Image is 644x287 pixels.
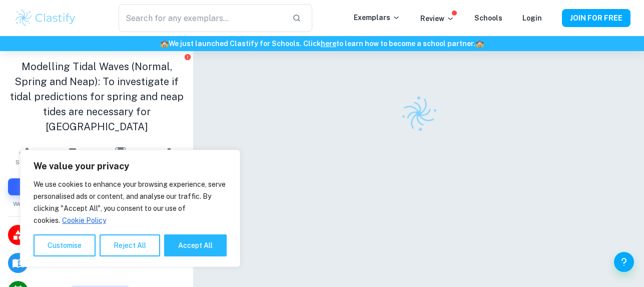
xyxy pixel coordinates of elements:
[145,142,194,170] button: Download
[522,14,542,22] a: Login
[614,252,634,272] button: Help and Feedback
[562,9,630,27] button: JOIN FOR FREE
[97,142,145,170] button: AI Assistant
[475,40,484,48] span: 🏫
[34,178,227,226] p: We use cookies to enhance your browsing experience, serve personalised ads or content, and analys...
[321,40,336,48] a: here
[354,12,400,23] p: Exemplars
[100,234,160,256] button: Reject All
[34,160,227,172] p: We value your privacy
[34,234,96,256] button: Customise
[13,195,180,208] span: We prioritize exemplars based on the number of requests
[420,13,454,24] p: Review
[474,14,502,22] a: Schools
[16,159,33,166] span: Share
[62,216,107,225] a: Cookie Policy
[160,40,169,48] span: 🏫
[119,4,284,32] input: Search for any exemplars...
[8,178,185,195] button: Request Exemplar Marking
[14,8,78,28] img: Clastify logo
[184,53,191,61] button: Report issue
[20,150,240,267] div: We value your privacy
[115,147,126,158] img: AI Assistant
[49,142,97,170] button: Bookmark
[164,234,227,256] button: Accept All
[2,38,642,49] h6: We just launched Clastify for Schools. Click to learn how to become a school partner.
[8,59,185,134] h1: Modelling Tidal Waves (Normal, Spring and Neap): To investigate if tidal predictions for spring a...
[394,89,443,138] img: Clastify logo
